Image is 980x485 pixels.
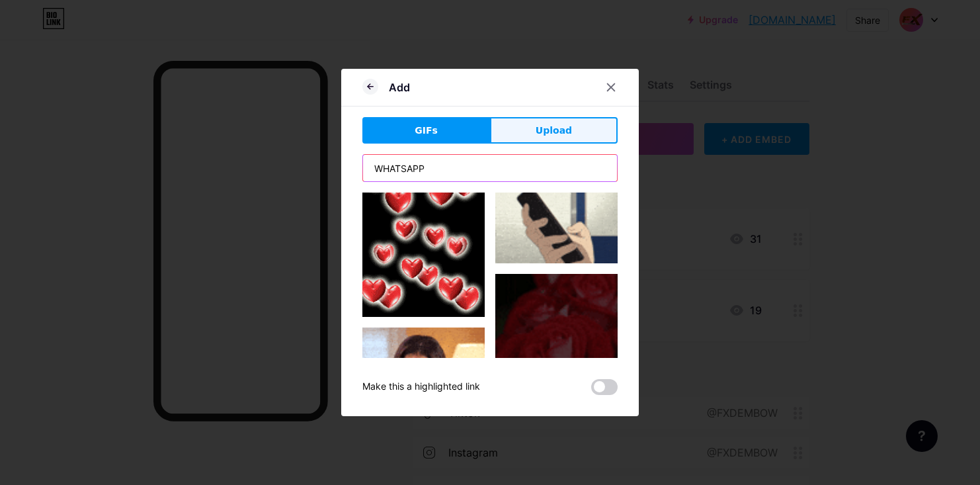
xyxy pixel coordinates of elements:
button: Upload [490,117,618,144]
span: GIFs [415,124,438,138]
img: Gihpy [495,274,618,449]
span: Upload [536,124,572,138]
img: Gihpy [362,328,485,450]
input: Search [363,155,617,181]
div: Add [389,79,410,95]
img: Gihpy [362,164,485,317]
div: Make this a highlighted link [362,379,480,395]
button: GIFs [362,117,490,144]
img: Gihpy [495,192,618,263]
